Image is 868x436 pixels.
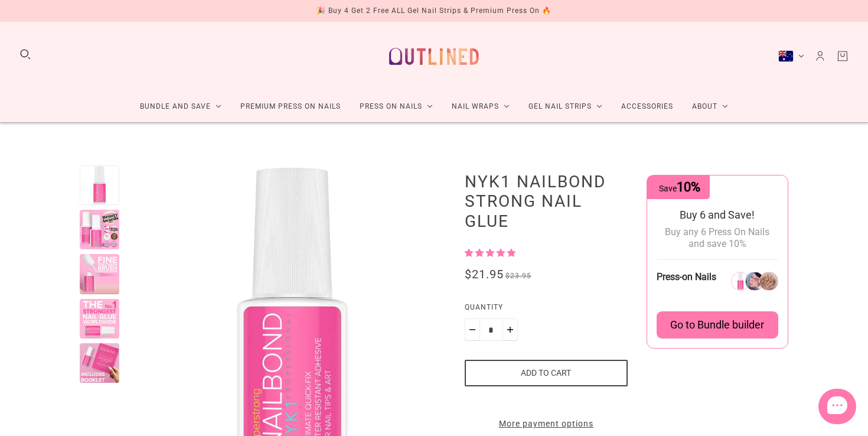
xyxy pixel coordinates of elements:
[778,50,804,62] button: Australia
[465,248,515,258] span: 5.00 stars
[502,318,518,341] button: Plus
[465,318,480,341] button: Minus
[659,184,700,193] span: Save
[836,50,849,63] a: Cart
[670,318,764,331] span: Go to Bundle builder
[612,91,683,122] a: Accessories
[657,271,716,282] span: Press-on Nails
[465,360,628,386] button: Add to cart
[316,5,552,17] div: 🎉 Buy 4 Get 2 Free ALL Gel Nail Strips & Premium Press On 🔥
[677,180,700,194] span: 10%
[19,48,32,61] button: Search
[465,301,628,318] label: Quantity
[814,50,827,63] a: Account
[683,91,738,122] a: About
[465,418,628,430] a: More payment options
[130,91,231,122] a: Bundle and Save
[442,91,519,122] a: Nail Wraps
[465,171,628,231] h1: NYK1 Nailbond Strong Nail Glue
[519,91,612,122] a: Gel Nail Strips
[231,91,350,122] a: Premium Press On Nails
[465,267,504,281] span: $21.95
[665,226,769,249] span: Buy any 6 Press On Nails and save 10%
[382,31,486,82] a: Outlined
[680,209,755,221] span: Buy 6 and Save!
[350,91,442,122] a: Press On Nails
[505,272,531,280] span: $23.95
